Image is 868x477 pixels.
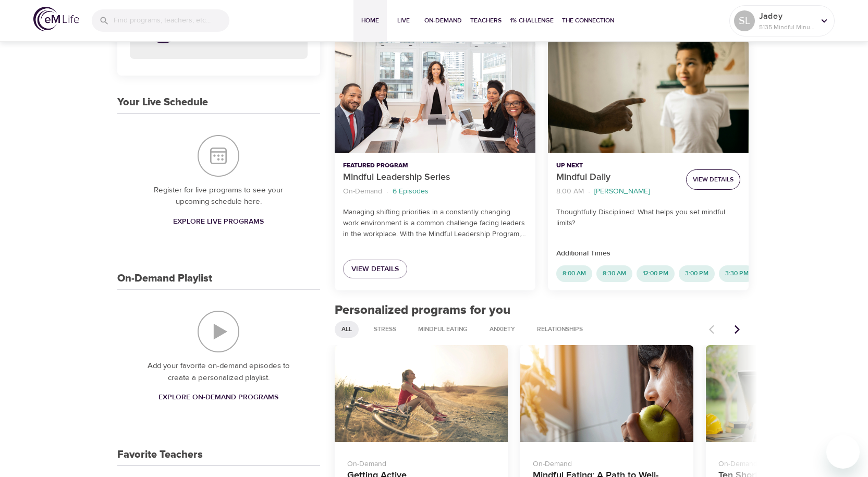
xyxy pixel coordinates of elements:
span: Home [358,15,383,26]
p: On-Demand [533,455,681,470]
span: 1% Challenge [510,15,554,26]
span: Stress [368,325,402,334]
li: · [588,185,590,199]
button: Mindful Daily [548,40,749,153]
p: 6 Episodes [393,186,429,197]
div: Relationships [530,321,590,338]
li: · [386,185,388,199]
h3: Your Live Schedule [117,96,208,108]
span: 3:00 PM [679,269,715,278]
span: All [335,325,358,334]
span: Mindful Eating [412,325,474,334]
div: 3:00 PM [679,265,715,282]
span: Relationships [531,325,589,334]
h2: Personalized programs for you [335,303,749,318]
div: 8:30 AM [596,265,632,282]
div: 12:00 PM [637,265,675,282]
span: 12:00 PM [637,269,675,278]
span: Live [391,15,416,26]
input: Find programs, teachers, etc... [114,9,229,32]
p: Add your favorite on-demand episodes to create a personalized playlist. [138,360,299,384]
button: View Details [686,169,740,190]
p: Additional Times [556,248,740,259]
p: On-Demand [343,186,382,197]
p: Thoughtfully Disciplined: What helps you set mindful limits? [556,207,740,229]
p: Managing shifting priorities in a constantly changing work environment is a common challenge faci... [343,207,527,240]
a: View Details [343,260,407,279]
button: Mindful Eating: A Path to Well-being [520,345,693,443]
nav: breadcrumb [556,185,678,199]
p: Register for live programs to see your upcoming schedule here. [138,185,299,208]
img: Your Live Schedule [198,135,239,177]
p: On-Demand [347,455,495,470]
div: SL [734,10,755,31]
h3: On-Demand Playlist [117,273,212,285]
div: 3:30 PM [719,265,755,282]
p: 5135 Mindful Minutes [759,22,814,32]
p: Mindful Daily [556,170,678,185]
span: 3:30 PM [719,269,755,278]
img: On-Demand Playlist [198,311,239,352]
div: Anxiety [483,321,522,338]
span: Explore On-Demand Programs [158,391,278,404]
nav: breadcrumb [343,185,527,199]
div: All [335,321,359,338]
p: Featured Program [343,161,527,170]
button: Getting Active [335,345,508,443]
div: Mindful Eating [411,321,474,338]
span: The Connection [562,15,614,26]
p: Jadey [759,10,814,22]
span: Teachers [470,15,502,26]
p: Mindful Leadership Series [343,170,527,185]
span: On-Demand [424,15,462,26]
div: Stress [367,321,403,338]
span: View Details [351,263,399,276]
span: 8:30 AM [596,269,632,278]
iframe: Button to launch messaging window [826,435,860,469]
span: View Details [693,174,733,185]
span: Explore Live Programs [173,215,264,228]
img: logo [33,7,79,31]
span: 8:00 AM [556,269,592,278]
button: Next items [726,318,749,341]
p: On-Demand [718,455,866,470]
button: Mindful Leadership Series [335,40,535,153]
div: 8:00 AM [556,265,592,282]
a: Explore On-Demand Programs [154,388,283,407]
a: Explore Live Programs [169,212,268,231]
p: 8:00 AM [556,186,584,197]
h3: Favorite Teachers [117,449,203,461]
p: Up Next [556,161,678,170]
span: Anxiety [483,325,521,334]
p: [PERSON_NAME] [594,186,650,197]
